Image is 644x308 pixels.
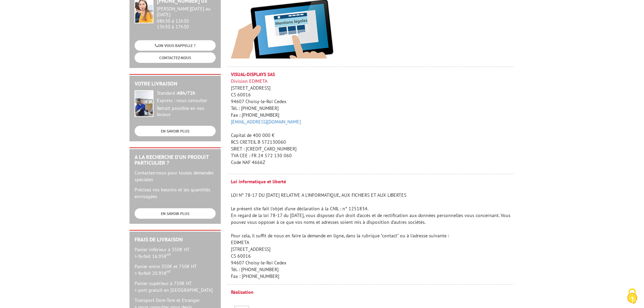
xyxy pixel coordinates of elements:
button: Cookies (fenêtre modale) [620,285,644,308]
a: [EMAIL_ADDRESS][DOMAIN_NAME] [231,119,301,125]
sup: HT [167,252,171,257]
img: Cookies (fenêtre modale) [624,288,641,305]
div: Standard : [157,90,216,96]
td: LOI N° 78-17 DU [DATE] RELATIVE A L'INFORMATIQUE, AUX FICHIERS ET AUX LIBERTES Le présent site fa... [228,178,515,289]
h2: A la recherche d'un produit particulier ? [135,154,216,166]
sup: HT [167,269,171,274]
img: widget-livraison.jpg [135,90,153,117]
h2: Frais de Livraison [135,237,216,243]
h2: Votre livraison [135,81,216,87]
p: Contactez-nous pour toutes demandes spéciales [135,169,216,183]
a: EN SAVOIR PLUS [135,126,216,136]
div: Retrait possible en nos locaux [157,105,216,118]
p: Panier entre 350€ et 750€ HT [135,263,216,277]
p: Panier inférieur à 350€ HT [135,246,216,260]
p: Précisez vos besoins et les quantités envisagées [135,186,216,200]
strong: Réalisation [231,289,254,295]
p: Panier supérieur à 750€ HT [135,280,216,293]
strong: VISUAL-DISPLAYS SAS [231,71,275,77]
span: > forfait 20.95€ [135,270,171,276]
a: EN SAVOIR PLUS [135,208,216,219]
span: Division EDIMETA [231,71,275,84]
strong: Loi informatique et liberté [231,179,286,185]
p: [STREET_ADDRESS] CS 60016 94607 Choisy-le-Roi Cedex Capital de 400 000 € RCS CRETEIL B 572130060 ... [231,71,515,166]
strong: 48h/72h [177,90,195,96]
a: CONTACTEZ-NOUS [135,52,216,63]
div: [PERSON_NAME][DATE] au [DATE] [157,6,216,18]
span: > forfait 16.95€ [135,253,171,259]
span: > port gratuit en [GEOGRAPHIC_DATA] [135,287,213,293]
a: ON VOUS RAPPELLE ? [135,40,216,51]
span: Tél. : [PHONE_NUMBER] Fax : [PHONE_NUMBER] [231,105,283,127]
div: Express : nous consulter [157,98,216,104]
div: 08h30 à 12h30 13h30 à 17h30 [157,6,216,29]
